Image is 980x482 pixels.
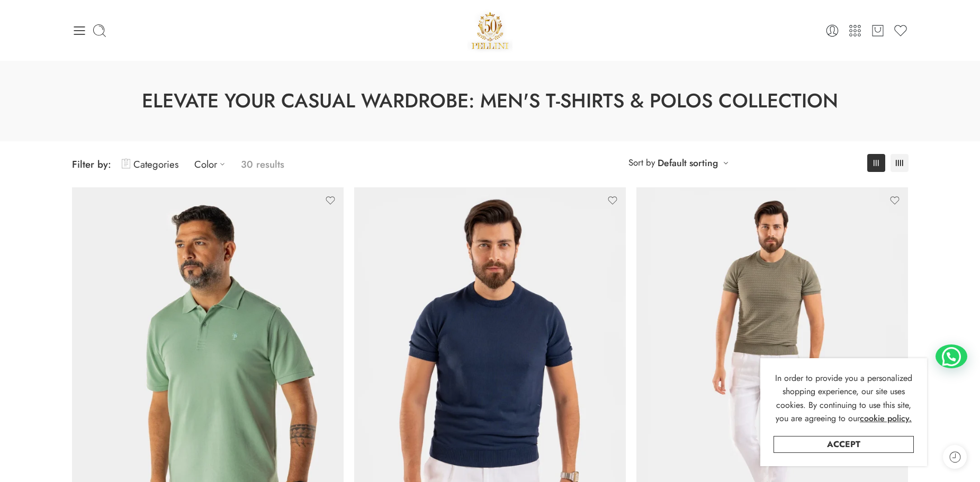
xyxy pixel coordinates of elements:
a: cookie policy. [860,412,912,425]
a: Login / Register [825,23,840,38]
a: Default sorting [658,156,718,170]
span: In order to provide you a personalized shopping experience, our site uses cookies. By continuing ... [775,372,912,425]
a: Color [194,152,230,177]
img: Pellini [467,8,513,53]
a: Categories [122,152,178,177]
h1: Elevate Your Casual Wardrobe: Men's T-Shirts & Polos Collection [26,87,954,115]
a: Cart [870,23,885,38]
a: Pellini - [467,8,513,53]
a: Accept [774,436,914,453]
span: Filter by: [72,157,111,171]
a: Wishlist [893,23,908,38]
span: Sort by [628,154,655,171]
p: 30 results [241,152,284,177]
